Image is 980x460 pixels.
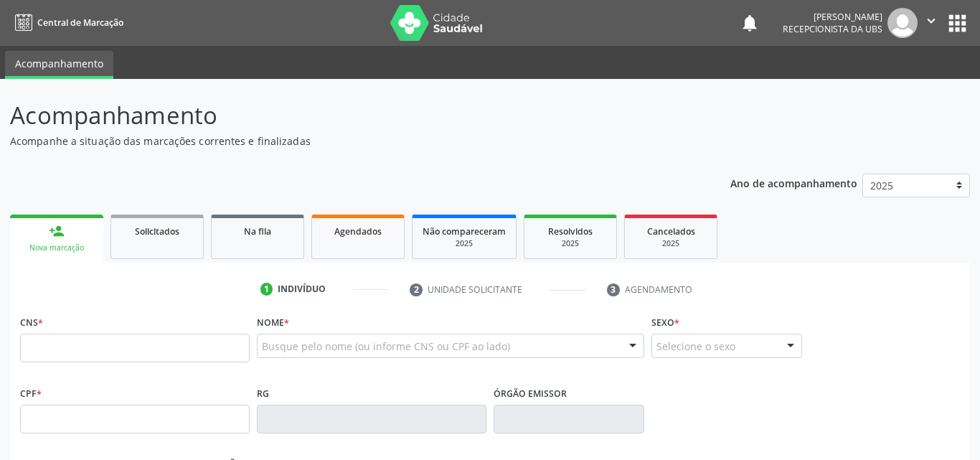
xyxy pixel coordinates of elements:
[656,339,735,354] span: Selecione o sexo
[278,283,326,296] div: Indivíduo
[651,311,679,334] label: Sexo
[334,225,382,238] span: Agendados
[887,8,918,38] img: img
[783,23,882,35] span: Recepcionista da UBS
[945,11,970,36] button: apps
[20,311,43,334] label: CNS
[548,225,593,238] span: Resolvidos
[923,13,939,29] i: 
[257,311,289,334] label: Nome
[423,225,506,238] span: Não compareceram
[20,382,42,405] label: CPF
[244,225,271,238] span: Na fila
[260,283,273,296] div: 1
[5,51,113,79] a: Acompanhamento
[20,243,93,253] div: Nova marcação
[647,225,695,238] span: Cancelados
[918,8,945,38] button: 
[257,382,269,405] label: RG
[635,238,707,249] div: 2025
[783,11,882,23] div: [PERSON_NAME]
[534,238,606,249] div: 2025
[494,382,567,405] label: Órgão emissor
[730,174,857,192] p: Ano de acompanhamento
[37,17,123,29] span: Central de Marcação
[10,11,123,34] a: Central de Marcação
[262,339,510,354] span: Busque pelo nome (ou informe CNS ou CPF ao lado)
[135,225,179,238] span: Solicitados
[423,238,506,249] div: 2025
[740,13,760,33] button: notifications
[10,133,682,149] p: Acompanhe a situação das marcações correntes e finalizadas
[49,223,65,239] div: person_add
[10,98,682,133] p: Acompanhamento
